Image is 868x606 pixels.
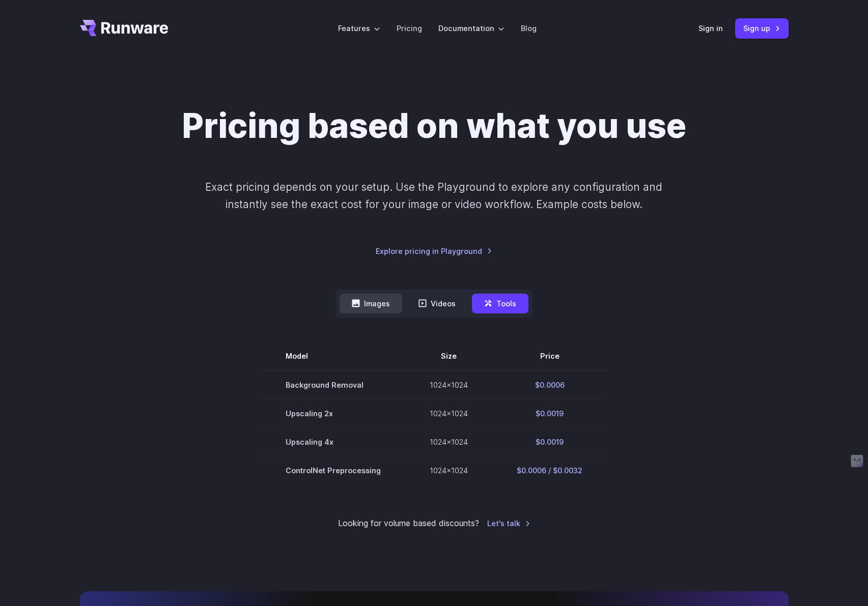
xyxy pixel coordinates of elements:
[340,294,402,313] button: Images
[492,428,607,456] td: $0.0019
[406,294,468,313] button: Videos
[397,22,422,34] a: Pricing
[492,456,607,485] td: $0.0006 / $0.0032
[405,370,492,399] td: 1024x1024
[261,428,405,456] td: Upscaling 4x
[182,106,686,146] h1: Pricing based on what you use
[472,294,528,313] button: Tools
[492,399,607,428] td: $0.0019
[376,245,492,257] a: Explore pricing in Playground
[521,22,537,34] a: Blog
[261,370,405,399] td: Background Removal
[338,22,380,34] label: Features
[405,428,492,456] td: 1024x1024
[735,18,789,38] a: Sign up
[405,456,492,485] td: 1024x1024
[405,342,492,370] th: Size
[261,456,405,485] td: ControlNet Preprocessing
[492,370,607,399] td: $0.0006
[438,22,505,34] label: Documentation
[186,179,682,213] p: Exact pricing depends on your setup. Use the Playground to explore any configuration and instantl...
[261,399,405,428] td: Upscaling 2x
[261,342,405,370] th: Model
[698,22,723,34] a: Sign in
[487,517,530,529] a: Let's talk
[492,342,607,370] th: Price
[80,20,169,36] a: Go to /
[405,399,492,428] td: 1024x1024
[338,517,479,530] small: Looking for volume based discounts?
